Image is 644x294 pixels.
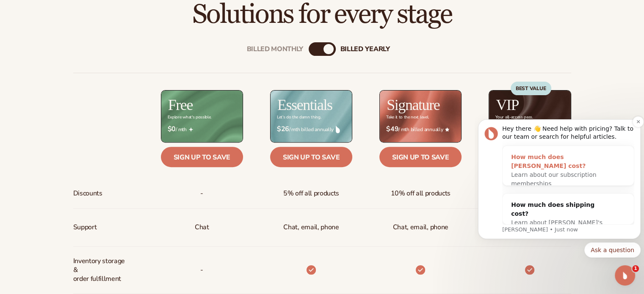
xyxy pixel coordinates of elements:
img: Essentials_BG_9050f826-5aa9-47d9-a362-757b82c62641.jpg [271,91,352,142]
span: / mth [168,125,236,133]
img: VIP_BG_199964bd-3653-43bc-8a67-789d2d7717b9.jpg [489,91,570,142]
span: Inventory storage & order fulfillment [73,253,130,286]
h2: Solutions for every stage [24,0,620,29]
img: Signature_BG_eeb718c8-65ac-49e3-a4e5-327c6aa73146.jpg [380,91,461,142]
p: Chat [195,220,209,235]
h2: VIP [496,97,519,113]
p: Chat, email, phone [283,220,339,235]
span: / mth billed annually [277,125,345,133]
h2: Essentials [277,97,332,113]
a: Sign up to save [379,147,462,167]
span: 10% off all products [390,186,451,201]
iframe: Intercom notifications message [475,107,644,271]
div: Let’s do the damn thing. [277,115,321,120]
img: drop.png [336,126,340,133]
span: Discounts [73,186,102,201]
span: Support [73,220,97,235]
img: Free_Icon_bb6e7c7e-73f8-44bd-8ed0-223ea0fc522e.png [189,127,193,132]
div: BEST VALUE [511,82,551,95]
span: - [200,186,203,201]
strong: $0 [168,125,176,133]
div: Explore what's possible. [168,115,211,120]
span: Chat, email, phone [393,220,448,235]
div: billed Yearly [340,45,390,53]
img: free_bg.png [161,91,243,142]
strong: $49 [386,125,398,133]
a: Sign up to save [270,147,352,167]
a: Sign up to save [161,147,243,167]
span: 5% off all products [283,186,339,201]
span: 1 [632,265,639,272]
h2: Signature [387,97,439,113]
span: / mth billed annually [386,125,455,133]
p: - [200,262,203,278]
div: Billed Monthly [247,45,304,53]
img: Star_6.png [445,127,449,131]
iframe: Intercom live chat [615,265,635,286]
h2: Free [168,97,193,113]
strong: $26 [277,125,289,133]
div: Take it to the next level. [386,115,429,120]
